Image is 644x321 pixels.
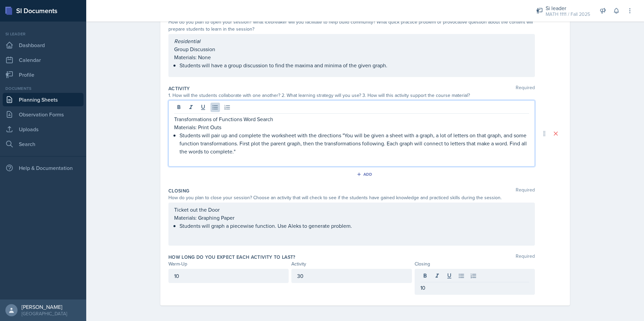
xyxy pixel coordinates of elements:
p: Group Discussion [174,45,529,53]
div: Si leader [3,31,84,37]
div: Activity [291,260,412,267]
div: [GEOGRAPHIC_DATA] [22,310,67,317]
a: Dashboard [3,38,84,52]
a: Profile [3,68,84,81]
div: Add [358,172,373,177]
a: Planning Sheets [3,93,84,106]
span: Required [516,254,535,260]
div: Help & Documentation [3,161,84,175]
label: Activity [168,85,190,92]
a: Search [3,137,84,151]
div: Si leader [546,4,590,12]
p: 10 [174,272,283,280]
p: 10 [420,284,529,292]
label: How long do you expect each activity to last? [168,254,295,260]
p: 30 [297,272,406,280]
div: [PERSON_NAME] [22,304,67,310]
p: Students will pair up and complete the worksheet with the directions "You will be given a sheet w... [180,131,529,155]
div: Closing [415,260,535,267]
p: Students will have a group discussion to find the maxima and minima of the given graph. [180,61,529,69]
p: Ticket out the Door [174,206,529,214]
p: Materials: Graphing Paper [174,214,529,222]
p: Materials: Print Outs [174,123,529,131]
p: Materials: None [174,53,529,61]
div: 1. How will the students collaborate with one another? 2. What learning strategy will you use? 3.... [168,92,535,99]
div: How do you plan to open your session? What icebreaker will you facilitate to help build community... [168,19,535,33]
p: Students will graph a piecewise function. Use Aleks to generate problem. [180,222,529,230]
span: Required [516,85,535,92]
div: How do you plan to close your session? Choose an activity that will check to see if the students ... [168,194,535,201]
a: Observation Forms [3,108,84,121]
button: Add [354,169,376,179]
p: Transformations of Functions Word Search [174,115,529,123]
a: Calendar [3,53,84,67]
em: Residential [174,37,200,45]
span: Required [516,187,535,194]
div: MATH 1111 / Fall 2025 [546,11,590,18]
div: Warm-Up [168,260,289,267]
div: Documents [3,85,84,92]
label: Closing [168,187,189,194]
a: Uploads [3,122,84,136]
